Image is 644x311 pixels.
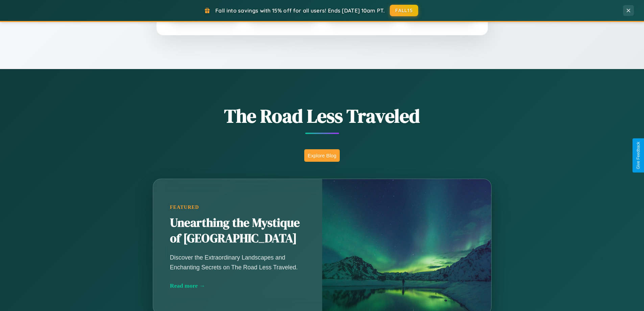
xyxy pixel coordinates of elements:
h2: Unearthing the Mystique of [GEOGRAPHIC_DATA] [170,215,305,246]
div: Give Feedback [636,142,641,169]
div: Read more → [170,282,305,289]
button: Explore Blog [304,149,340,162]
button: FALL15 [390,5,418,16]
div: Featured [170,204,305,210]
p: Discover the Extraordinary Landscapes and Enchanting Secrets on The Road Less Traveled. [170,253,305,272]
span: Fall into savings with 15% off for all users! Ends [DATE] 10am PT. [215,7,385,14]
h1: The Road Less Traveled [119,103,525,129]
